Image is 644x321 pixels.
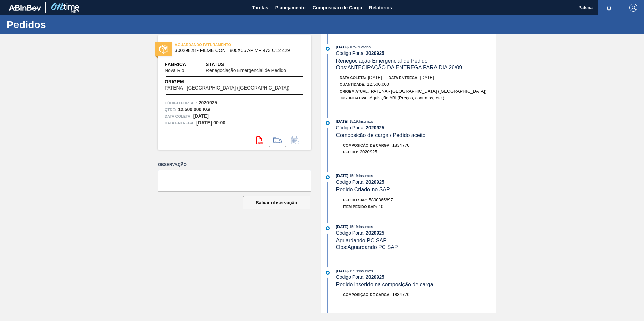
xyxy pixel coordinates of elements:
[369,197,393,202] span: 5800365897
[368,75,382,80] span: [DATE]
[336,125,496,130] div: Código Portal:
[360,149,377,154] span: 2020925
[358,119,373,123] span: : Insumos
[326,271,330,275] img: atual
[348,225,358,229] span: - 15:19
[336,50,496,56] div: Código Portal:
[326,121,330,125] img: atual
[358,174,373,178] span: : Insumos
[336,119,348,123] span: [DATE]
[366,125,384,130] strong: 2020925
[165,85,289,91] span: PATENA - [GEOGRAPHIC_DATA] ([GEOGRAPHIC_DATA])
[336,274,496,280] div: Código Portal:
[336,225,348,229] span: [DATE]
[269,134,286,147] div: Ir para Composição de Carga
[336,244,398,250] span: Obs: Aguardando PC SAP
[336,65,462,70] span: Obs: ANTECIPAÇÃO DA ENTREGA PARA DIA 26/09
[420,75,434,80] span: [DATE]
[358,225,373,229] span: : Insumos
[336,174,348,178] span: [DATE]
[366,274,384,280] strong: 2020925
[348,174,358,178] span: - 15:19
[252,4,268,12] span: Tarefas
[165,120,195,127] span: Data entrega:
[336,269,348,273] span: [DATE]
[326,175,330,179] img: atual
[629,4,637,12] img: Logout
[158,160,311,170] label: Observação
[175,48,297,53] span: 30029828 - FILME CONT 800X65 AP MP 473 C12 429
[343,143,391,147] span: Composição de Carga :
[369,4,392,12] span: Relatórios
[336,282,433,287] span: Pedido inserido na composição de carga
[178,107,210,112] strong: 12.500,000 KG
[9,5,41,11] img: TNhmsLtSVTkK8tSr43FrP2fwEKptu5GPRR3wAAAABJRU5ErkJggg==
[165,68,184,73] span: Nova Rio
[369,95,444,100] span: Aquisição ABI (Preços, contratos, etc.)
[358,269,373,273] span: : Insumos
[252,134,268,147] div: Abrir arquivo PDF
[199,100,217,105] strong: 2020925
[336,45,348,49] span: [DATE]
[275,4,306,12] span: Planejamento
[287,134,303,147] div: Informar alteração no pedido
[348,269,358,273] span: - 15:19
[165,106,176,113] span: Qtde :
[326,47,330,51] img: atual
[366,50,384,56] strong: 2020925
[165,100,197,106] span: Código Portal:
[343,205,377,209] span: Item pedido SAP:
[371,88,486,94] span: PATENA - [GEOGRAPHIC_DATA] ([GEOGRAPHIC_DATA])
[598,3,620,12] button: Notificações
[340,82,365,86] span: Quantidade :
[392,292,410,297] span: 1834770
[165,61,205,68] span: Fábrica
[389,76,419,80] span: Data entrega:
[165,113,192,120] span: Data coleta:
[313,4,362,12] span: Composição de Carga
[358,45,371,49] span: : Patena
[336,58,428,64] span: Renegociação Emergencial de Pedido
[336,132,426,138] span: Composicão de carga / Pedido aceito
[7,21,126,28] h1: Pedidos
[336,238,387,243] span: Aguardando PC SAP
[243,196,310,209] button: Salvar observação
[340,89,369,93] span: Origem Atual:
[379,204,383,209] span: 10
[193,113,209,119] strong: [DATE]
[206,61,304,68] span: Status
[336,179,496,185] div: Código Portal:
[159,45,168,53] img: status
[196,120,225,126] strong: [DATE] 00:00
[165,78,304,85] span: Origem
[336,230,496,236] div: Código Portal:
[348,120,358,123] span: - 15:19
[326,226,330,230] img: atual
[366,179,384,185] strong: 2020925
[367,82,389,87] span: 12.500,000
[340,76,366,80] span: Data coleta:
[340,96,368,100] span: Justificativa:
[343,293,391,297] span: Composição de Carga :
[348,45,358,49] span: - 10:57
[206,68,286,73] span: Renegociação Emergencial de Pedido
[336,187,390,192] span: Pedido Criado no SAP
[175,41,269,48] span: AGUARDANDO FATURAMENTO
[392,143,410,148] span: 1834770
[343,150,358,154] span: Pedido :
[366,230,384,236] strong: 2020925
[343,198,367,202] span: Pedido SAP:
